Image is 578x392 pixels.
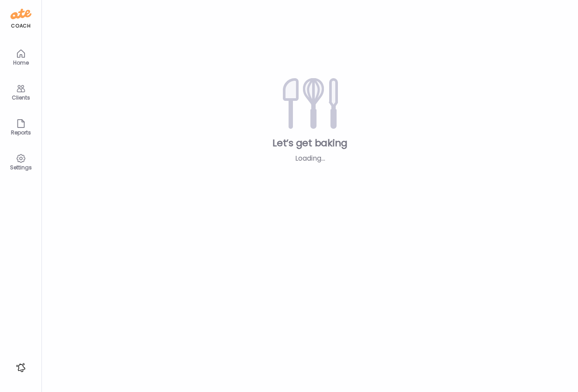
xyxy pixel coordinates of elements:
[5,95,37,100] div: Clients
[5,130,37,135] div: Reports
[10,7,31,21] img: ate
[5,165,37,170] div: Settings
[249,153,371,164] div: Loading...
[56,137,564,150] div: Let’s get baking
[11,22,31,30] div: coach
[5,60,37,65] div: Home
